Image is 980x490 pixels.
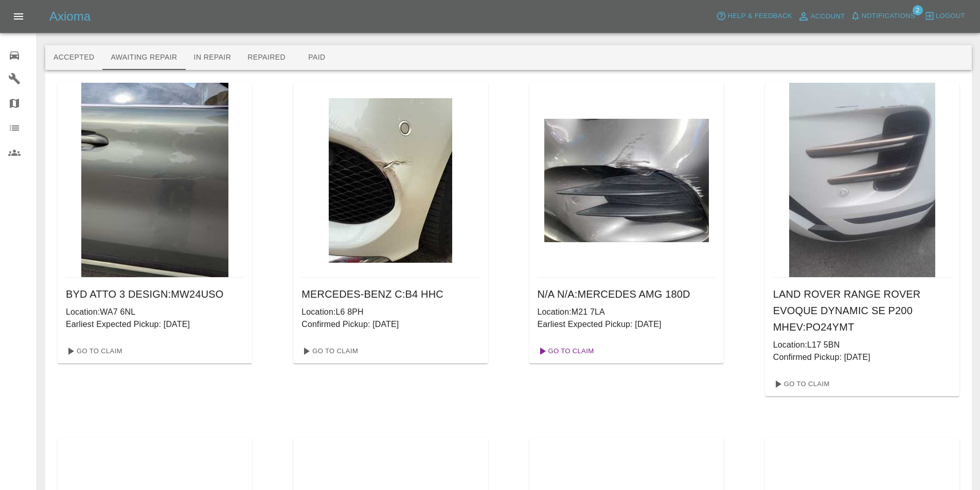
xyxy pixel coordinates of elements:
button: Awaiting Repair [102,45,185,70]
h5: Axioma [49,8,91,25]
span: Account [811,11,845,23]
span: 2 [913,5,923,15]
a: Go To Claim [297,343,361,359]
button: Notifications [848,8,918,24]
p: Location: L6 8PH [301,306,479,318]
p: Confirmed Pickup: [DATE] [773,351,951,364]
h6: BYD ATTO 3 DESIGN : MW24USO [66,286,244,302]
button: Open drawer [6,4,31,29]
p: Location: WA7 6NL [66,306,244,318]
button: Paid [294,45,340,70]
p: Earliest Expected Pickup: [DATE] [66,318,244,331]
button: Accepted [45,45,102,70]
button: Help & Feedback [714,8,794,24]
h6: MERCEDES-BENZ C : B4 HHC [301,286,479,302]
span: Help & Feedback [727,10,792,22]
span: Notifications [862,10,915,22]
p: Location: M21 7LA [538,306,716,318]
p: Confirmed Pickup: [DATE] [301,318,479,331]
a: Go To Claim [769,376,832,392]
a: Go To Claim [533,343,597,359]
p: Earliest Expected Pickup: [DATE] [538,318,716,331]
p: Location: L17 5BN [773,339,951,351]
a: Go To Claim [62,343,125,359]
span: Logout [936,10,965,22]
button: Logout [922,8,968,24]
button: Repaired [239,45,294,70]
button: In Repair [186,45,240,70]
a: Account [795,8,848,25]
h6: LAND ROVER RANGE ROVER EVOQUE DYNAMIC SE P200 MHEV : PO24YMT [773,286,951,335]
h6: N/A N/A : MERCEDES AMG 180D [538,286,716,302]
